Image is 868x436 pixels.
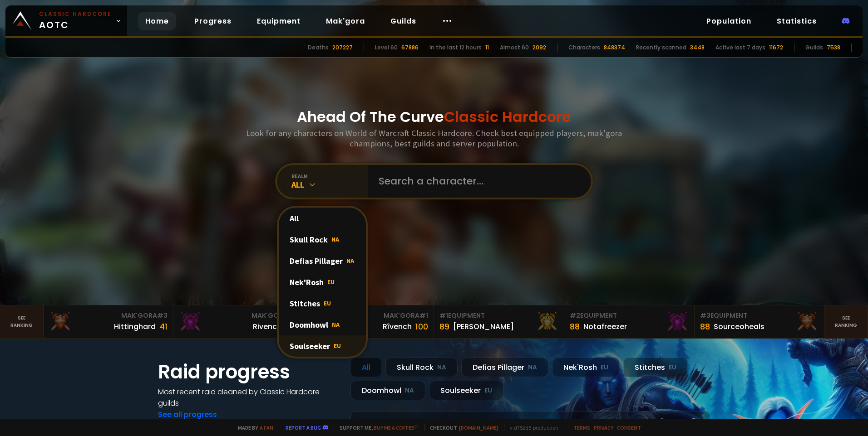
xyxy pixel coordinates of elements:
[383,321,412,332] div: Rîvench
[297,106,571,128] h1: Ahead Of The Curve
[114,321,156,332] div: Hittinghard
[308,44,329,52] div: Deaths
[570,311,580,320] span: # 2
[769,44,783,52] div: 11672
[439,320,449,333] div: 89
[715,44,765,52] div: Active last 7 days
[695,305,825,338] a: #3Equipment88Sourceoheals
[700,311,710,320] span: # 3
[669,363,676,372] small: EU
[279,208,366,229] div: All
[253,321,281,332] div: Rivench
[158,358,340,386] h1: Raid progress
[279,271,366,293] div: Nek'Rosh
[279,335,366,357] div: Soulseeker
[334,424,419,431] span: Support me,
[552,358,620,377] div: Nek'Rosh
[304,305,434,338] a: Mak'Gora#1Rîvench100
[570,320,580,333] div: 88
[332,320,340,329] span: NA
[373,165,580,198] input: Search a character...
[49,311,168,320] div: Mak'Gora
[827,44,840,52] div: 7538
[601,363,608,372] small: EU
[260,424,273,431] a: a fan
[424,424,498,431] span: Checkout
[824,305,868,338] a: Seeranking
[279,250,366,271] div: Defias Pillager
[415,320,428,333] div: 100
[291,179,368,190] div: All
[459,424,498,431] a: [DOMAIN_NAME]
[439,311,558,320] div: Equipment
[291,173,368,179] div: realm
[331,235,339,243] span: NA
[401,44,419,52] div: 67886
[700,311,819,320] div: Equipment
[617,424,641,431] a: Consent
[173,305,304,338] a: Mak'Gora#2Rivench100
[573,424,590,431] a: Terms
[232,424,273,431] span: Made by
[375,44,398,52] div: Level 60
[484,386,492,395] small: EU
[568,44,600,52] div: Characters
[528,363,537,372] small: NA
[309,311,428,320] div: Mak'Gora
[138,12,176,30] a: Home
[594,424,613,431] a: Privacy
[44,305,174,338] a: Mak'Gora#3Hittinghard41
[533,44,546,52] div: 2092
[158,386,340,409] h4: Most recent raid cleaned by Classic Hardcore guilds
[453,321,514,332] div: [PERSON_NAME]
[279,229,366,250] div: Skull Rock
[39,10,112,18] small: Classic Hardcore
[623,358,688,377] div: Stitches
[461,358,548,377] div: Defias Pillager
[327,278,335,286] span: EU
[286,424,321,431] a: Report a bug
[769,12,824,30] a: Statistics
[179,311,298,320] div: Mak'Gora
[346,257,354,265] span: NA
[350,381,425,400] div: Doomhowl
[350,358,382,377] div: All
[324,299,331,307] span: EU
[690,44,705,52] div: 3448
[334,342,341,350] span: EU
[157,311,168,320] span: # 3
[444,107,571,127] span: Classic Hardcore
[350,411,710,435] a: [DATE]zgpetri on godDefias Pillager8 /90
[429,44,482,52] div: In the last 12 hours
[419,311,428,320] span: # 1
[583,321,627,332] div: Notafreezer
[570,311,689,320] div: Equipment
[437,363,446,372] small: NA
[279,314,366,335] div: Doomhowl
[319,12,372,30] a: Mak'gora
[434,305,564,338] a: #1Equipment89[PERSON_NAME]
[504,424,558,431] span: v. d752d5 - production
[39,10,112,32] span: AOTC
[429,381,503,400] div: Soulseeker
[405,386,414,395] small: NA
[564,305,695,338] a: #2Equipment88Notafreezer
[5,5,127,36] a: Classic HardcoreAOTC
[383,12,424,30] a: Guilds
[439,311,448,320] span: # 1
[636,44,686,52] div: Recently scanned
[500,44,529,52] div: Almost 60
[714,321,764,332] div: Sourceoheals
[805,44,823,52] div: Guilds
[187,12,239,30] a: Progress
[385,358,458,377] div: Skull Rock
[699,12,759,30] a: Population
[279,293,366,314] div: Stitches
[700,320,710,333] div: 88
[485,44,489,52] div: 11
[250,12,308,30] a: Equipment
[242,128,626,149] h3: Look for any characters on World of Warcraft Classic Hardcore. Check best equipped players, mak'g...
[159,320,168,333] div: 41
[374,424,419,431] a: Buy me a coffee
[604,44,625,52] div: 848374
